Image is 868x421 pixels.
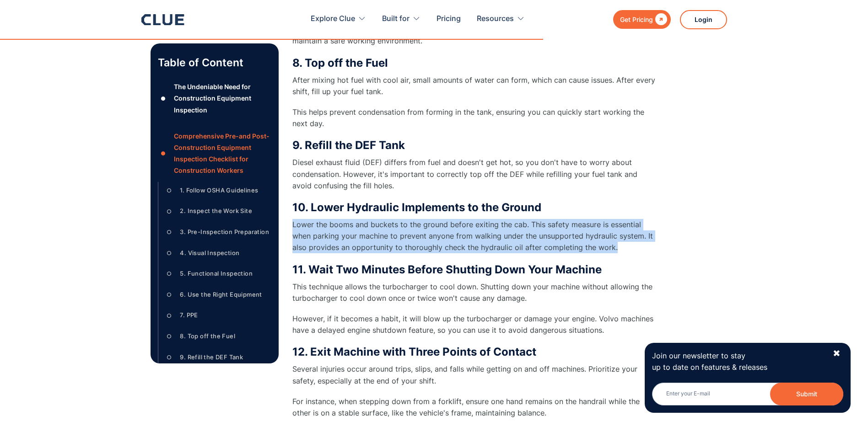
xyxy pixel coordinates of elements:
h3: 8. Top off the Fuel [292,56,658,70]
a: Login [680,10,727,29]
a: ○6. Use the Right Equipment [164,288,271,302]
div: ● [158,146,169,160]
div: ○ [164,309,175,322]
div: ○ [164,330,175,343]
div: ● [158,91,169,105]
h3: 11. Wait Two Minutes Before Shutting Down Your Machine [292,263,658,277]
p: Table of Content [158,55,271,70]
a: ●The Undeniable Need for Construction Equipment Inspection [158,81,271,116]
div: Get Pricing [620,14,653,25]
h3: 9. Refill the DEF Tank [292,139,658,152]
a: ○9. Refill the DEF Tank [164,350,271,364]
p: Lower the booms and buckets to the ground before exiting the cab. This safety measure is essentia... [292,219,658,254]
div: 6. Use the Right Equipment [180,289,262,300]
div: ○ [164,204,175,218]
div: 9. Refill the DEF Tank [180,352,243,363]
div: Explore Clue [311,5,366,33]
a: ○7. PPE [164,309,271,322]
div: 2. Inspect the Work Site [180,205,252,217]
a: ○5. Functional Inspection [164,267,271,281]
a: Pricing [437,5,461,33]
div: Explore Clue [311,5,355,33]
a: ○2. Inspect the Work Site [164,204,271,218]
div: 5. Functional Inspection [180,268,253,279]
a: ○1. Follow OSHA Guidelines [164,184,271,197]
p: For instance, when stepping down from a forklift, ensure one hand remains on the handrail while t... [292,396,658,419]
div:  [653,14,667,25]
a: ●Comprehensive Pre-and Post-Construction Equipment Inspection Checklist for Construction Workers [158,130,271,176]
p: This helps prevent condensation from forming in the tank, ensuring you can quickly start working ... [292,107,658,129]
div: ○ [164,288,175,302]
button: Submit [770,383,843,405]
div: Built for [382,5,410,33]
div: ✖ [833,348,841,359]
p: Join our newsletter to stay up to date on features & releases [652,350,824,373]
div: Resources [477,5,514,33]
p: Diesel exhaust fluid (DEF) differs from fuel and doesn't get hot, so you don't have to worry abou... [292,157,658,192]
a: ○8. Top off the Fuel [164,330,271,343]
p: After mixing hot fuel with cool air, small amounts of water can form, which can cause issues. Aft... [292,75,658,97]
div: ○ [164,246,175,260]
div: Resources [477,5,525,33]
h3: 12. Exit Machine with Three Points of Contact [292,345,658,359]
div: 7. PPE [180,309,198,321]
p: Several injuries occur around trips, slips, and falls while getting on and off machines. Prioriti... [292,363,658,386]
div: The Undeniable Need for Construction Equipment Inspection [174,81,271,116]
a: ○3. Pre-Inspection Preparation [164,225,271,239]
p: This technique allows the turbocharger to cool down. Shutting down your machine without allowing ... [292,281,658,304]
div: 4. Visual Inspection [180,247,239,259]
div: 1. Follow OSHA Guidelines [180,185,258,196]
h3: 10. Lower Hydraulic Implements to the Ground [292,201,658,214]
div: Comprehensive Pre-and Post-Construction Equipment Inspection Checklist for Construction Workers [174,130,271,176]
div: 8. Top off the Fuel [180,330,235,342]
div: ○ [164,225,175,239]
div: 3. Pre-Inspection Preparation [180,226,269,238]
div: Built for [382,5,421,33]
input: Enter your E-mail [652,383,843,405]
p: However, if it becomes a habit, it will blow up the turbocharger or damage your engine. Volvo mac... [292,313,658,336]
a: Get Pricing [613,10,671,29]
div: ○ [164,267,175,281]
div: ○ [164,350,175,364]
a: ○4. Visual Inspection [164,246,271,260]
div: ○ [164,184,175,197]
